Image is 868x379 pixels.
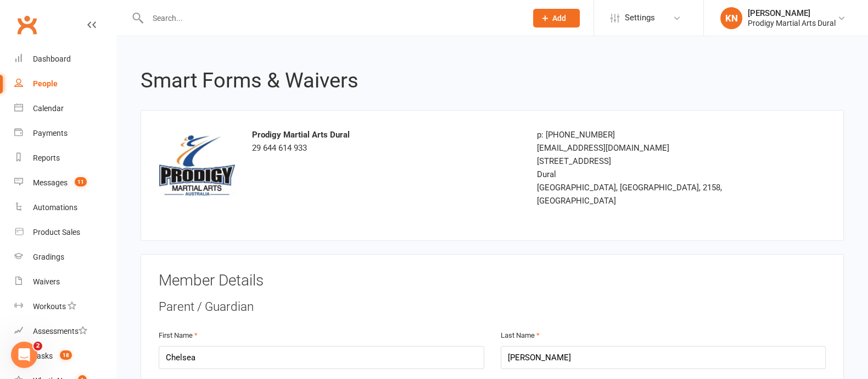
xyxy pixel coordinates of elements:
[748,8,836,18] div: [PERSON_NAME]
[552,14,566,23] span: Add
[141,69,844,92] h2: Smart Forms & Waivers
[33,129,68,138] div: Payments
[33,228,80,237] div: Product Sales
[144,10,519,26] input: Search...
[60,350,72,360] span: 18
[14,344,116,369] a: Tasks 18
[75,177,87,186] span: 11
[33,104,64,113] div: Calendar
[159,330,198,342] label: First Name
[720,7,742,29] div: KN
[33,327,87,336] div: Assessments
[159,298,826,316] div: Parent / Guardian
[14,245,116,270] a: Gradings
[537,141,748,155] div: [EMAIL_ADDRESS][DOMAIN_NAME]
[159,272,826,289] h3: Member Details
[33,342,42,350] span: 2
[14,72,116,96] a: People
[537,155,748,168] div: [STREET_ADDRESS]
[537,128,748,141] div: p: [PHONE_NUMBER]
[11,342,37,368] iframe: Intercom live chat
[14,319,116,344] a: Assessments
[14,96,116,121] a: Calendar
[252,130,350,140] strong: Prodigy Martial Arts Dural
[252,128,520,155] div: 29 644 614 933
[33,79,58,88] div: People
[537,181,748,207] div: [GEOGRAPHIC_DATA], [GEOGRAPHIC_DATA], 2158, [GEOGRAPHIC_DATA]
[33,277,60,286] div: Waivers
[748,18,836,28] div: Prodigy Martial Arts Dural
[14,146,116,171] a: Reports
[33,252,64,261] div: Gradings
[14,171,116,195] a: Messages 11
[533,9,580,28] button: Add
[33,54,71,63] div: Dashboard
[33,178,68,187] div: Messages
[14,294,116,319] a: Workouts
[501,330,540,342] label: Last Name
[13,11,41,39] a: Clubworx
[14,47,116,72] a: Dashboard
[33,203,77,212] div: Automations
[33,351,53,360] div: Tasks
[14,220,116,245] a: Product Sales
[537,168,748,181] div: Dural
[33,302,66,311] div: Workouts
[14,195,116,220] a: Automations
[159,128,236,205] img: 0e05a356-4f69-4086-8234-268e6354b443.jpg
[625,6,655,30] span: Settings
[14,121,116,146] a: Payments
[14,270,116,294] a: Waivers
[33,153,60,162] div: Reports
